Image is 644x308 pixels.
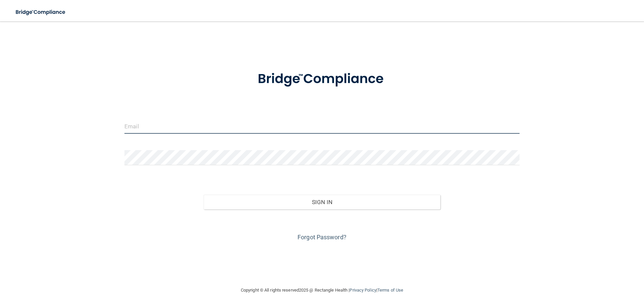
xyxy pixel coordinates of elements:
[350,288,376,293] a: Privacy Policy
[200,280,444,301] div: Copyright © All rights reserved 2025 @ Rectangle Health | |
[204,195,441,209] button: Sign In
[377,288,403,293] a: Terms of Use
[298,234,346,241] a: Forgot Password?
[244,62,400,97] img: bridge_compliance_login_screen.278c3ca4.svg
[10,5,72,19] img: bridge_compliance_login_screen.278c3ca4.svg
[124,119,520,134] input: Email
